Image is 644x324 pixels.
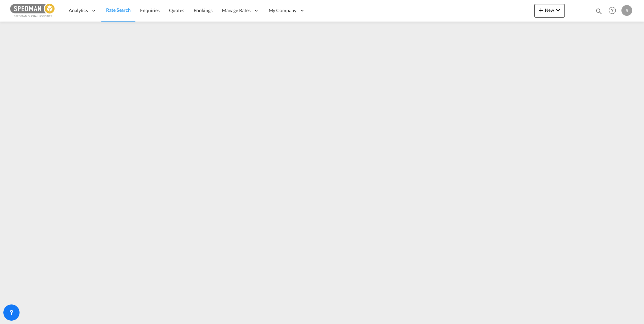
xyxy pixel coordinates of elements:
[595,7,603,18] div: icon-magnify
[169,7,184,13] span: Quotes
[537,6,545,14] md-icon: icon-plus 400-fg
[10,3,56,18] img: c12ca350ff1b11efb6b291369744d907.png
[534,4,565,18] button: icon-plus 400-fgNewicon-chevron-down
[140,7,160,13] span: Enquiries
[607,5,621,17] div: Help
[222,7,251,14] span: Manage Rates
[537,7,562,13] span: New
[69,7,88,14] span: Analytics
[621,5,632,16] div: S
[595,7,603,15] md-icon: icon-magnify
[607,5,618,16] span: Help
[106,7,131,13] span: Rate Search
[554,6,562,14] md-icon: icon-chevron-down
[269,7,296,14] span: My Company
[194,7,213,13] span: Bookings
